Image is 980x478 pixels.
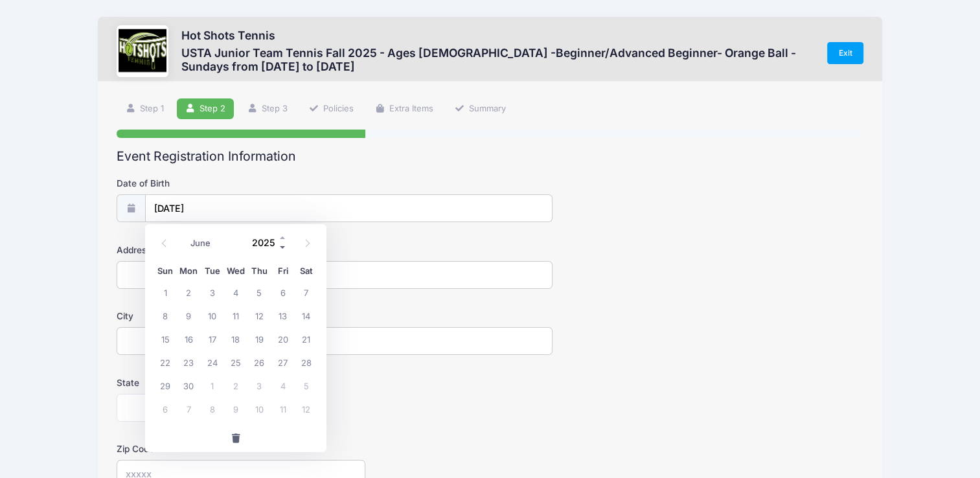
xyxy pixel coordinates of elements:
[224,267,247,275] span: Wed
[300,98,362,120] a: Policies
[271,374,294,397] span: July 4, 2025
[366,98,442,120] a: Extra Items
[224,374,247,397] span: July 2, 2025
[247,397,271,420] span: July 10, 2025
[117,244,365,256] label: Address
[181,28,815,42] h3: Hot Shots Tennis
[201,304,224,327] span: June 10, 2025
[177,267,200,275] span: Mon
[154,280,177,304] span: June 1, 2025
[117,177,365,190] label: Date of Birth
[201,267,224,275] span: Tue
[271,350,294,374] span: June 27, 2025
[224,280,247,304] span: June 4, 2025
[245,233,288,253] input: Year
[154,350,177,374] span: June 22, 2025
[177,327,200,350] span: June 16, 2025
[177,350,200,374] span: June 23, 2025
[117,310,365,323] label: City
[201,327,224,350] span: June 17, 2025
[117,149,863,164] h2: Event Registration Information
[295,267,318,275] span: Sat
[247,374,271,397] span: July 3, 2025
[271,280,294,304] span: June 6, 2025
[154,327,177,350] span: June 15, 2025
[295,350,318,374] span: June 28, 2025
[201,397,224,420] span: July 8, 2025
[201,280,224,304] span: June 3, 2025
[247,304,271,327] span: June 12, 2025
[295,397,318,420] span: July 12, 2025
[247,327,271,350] span: June 19, 2025
[201,374,224,397] span: July 1, 2025
[181,46,815,73] h3: USTA Junior Team Tennis Fall 2025 - Ages [DEMOGRAPHIC_DATA] -Beginner/Advanced Beginner- Orange B...
[224,350,247,374] span: June 25, 2025
[295,327,318,350] span: June 21, 2025
[295,280,318,304] span: June 7, 2025
[224,304,247,327] span: June 11, 2025
[271,397,294,420] span: July 11, 2025
[154,397,177,420] span: July 6, 2025
[184,235,242,252] select: Month
[177,280,200,304] span: June 2, 2025
[446,98,515,120] a: Summary
[295,374,318,397] span: July 5, 2025
[117,98,172,120] a: Step 1
[145,194,553,222] input: mm/dd/yyyy
[247,350,271,374] span: June 26, 2025
[271,267,294,275] span: Fri
[827,42,863,64] a: Exit
[224,327,247,350] span: June 18, 2025
[177,374,200,397] span: June 30, 2025
[154,304,177,327] span: June 8, 2025
[295,304,318,327] span: June 14, 2025
[154,267,177,275] span: Sun
[177,304,200,327] span: June 9, 2025
[247,280,271,304] span: June 5, 2025
[271,327,294,350] span: June 20, 2025
[271,304,294,327] span: June 13, 2025
[224,397,247,420] span: July 9, 2025
[117,442,365,455] label: Zip Code
[238,98,296,120] a: Step 3
[117,376,365,389] label: State
[201,350,224,374] span: June 24, 2025
[154,374,177,397] span: June 29, 2025
[177,397,200,420] span: July 7, 2025
[177,98,234,120] a: Step 2
[247,267,271,275] span: Thu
